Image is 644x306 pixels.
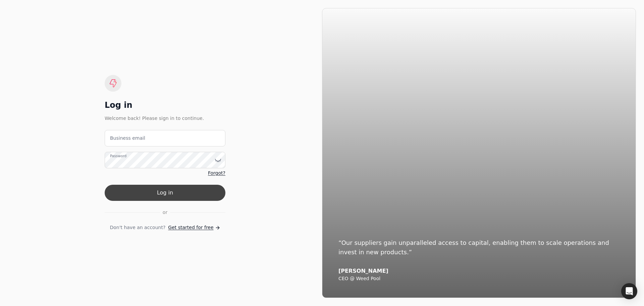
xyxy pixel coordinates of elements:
[168,224,213,231] span: Get started for free
[110,154,126,159] label: Password
[338,238,620,257] div: “Our suppliers gain unparalleled access to capital, enabling them to scale operations and invest ...
[105,115,225,122] div: Welcome back! Please sign in to continue.
[105,100,225,111] div: Log in
[105,185,225,201] button: Log in
[163,209,167,216] span: or
[338,268,620,274] div: [PERSON_NAME]
[338,276,620,282] div: CEO @ Weed Pool
[168,224,220,231] a: Get started for free
[110,224,165,231] span: Don't have an account?
[208,170,225,177] a: Forgot?
[110,135,145,142] label: Business email
[621,283,637,299] div: Open Intercom Messenger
